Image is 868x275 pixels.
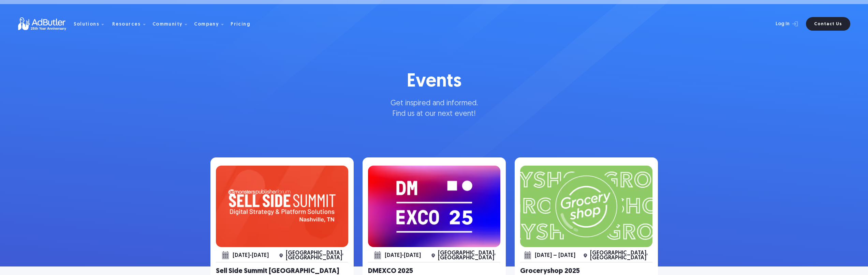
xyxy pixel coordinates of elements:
[152,13,193,35] div: Community
[391,109,478,120] p: Find us at our next event!
[286,251,348,260] div: [GEOGRAPHIC_DATA], [GEOGRAPHIC_DATA]
[112,13,151,35] div: Resources
[74,13,110,35] div: Solutions
[757,17,802,31] a: Log In
[194,22,219,27] div: Company
[112,22,141,27] div: Resources
[391,69,478,95] h1: Events
[233,253,269,258] div: [DATE]-[DATE]
[385,253,421,258] div: [DATE]-[DATE]
[590,251,652,260] div: [GEOGRAPHIC_DATA], [GEOGRAPHIC_DATA]
[806,17,850,31] a: Contact Us
[231,22,250,27] div: Pricing
[391,98,478,109] p: Get inspired and informed.
[194,13,229,35] div: Company
[438,251,500,260] div: [GEOGRAPHIC_DATA], [GEOGRAPHIC_DATA]
[231,21,256,27] a: Pricing
[152,22,183,27] div: Community
[535,253,575,258] div: [DATE] – [DATE]
[74,22,100,27] div: Solutions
